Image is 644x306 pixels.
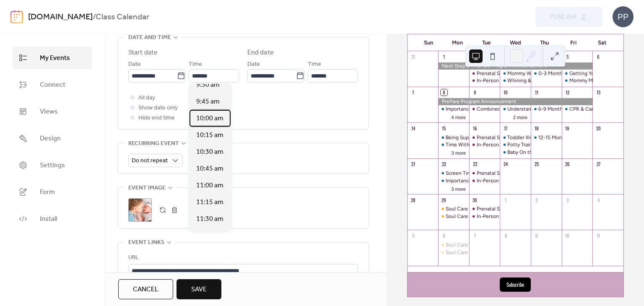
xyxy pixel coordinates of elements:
[441,54,447,60] div: 1
[500,77,531,84] div: Whining & Tantrums
[538,70,639,77] div: 0-3 Month & 3-6 Month Infant Expectations
[562,106,593,113] div: CPR & Car Seat Safety
[443,34,472,51] div: Mon
[196,181,223,191] span: 11:00 am
[191,285,207,295] span: Save
[13,100,92,123] a: Views
[569,106,621,113] div: CPR & Car Seat Safety
[438,170,469,177] div: Screen Time and You & Toddler Safety
[469,106,500,113] div: Combined Prenatal Series – Labor & Delivery
[247,60,260,70] span: Date
[13,73,92,96] a: Connect
[477,70,511,77] div: Prenatal Series
[448,149,469,156] button: 3 more
[247,48,274,58] div: End date
[533,125,540,131] div: 18
[189,60,202,70] span: Time
[441,161,447,167] div: 22
[477,106,579,113] div: Combined Prenatal Series – Labor & Delivery
[446,170,532,177] div: Screen Time and You & Toddler Safety
[438,62,469,70] div: Next Step and Little Steps Closed
[448,113,469,120] button: 4 more
[564,197,571,203] div: 3
[196,164,223,174] span: 10:45 am
[138,103,178,113] span: Show date only
[538,106,641,113] div: 6-9 Month & 9-12 Month Infant Expectations
[128,48,158,58] div: Start date
[538,134,628,141] div: 12-15 Month & 15-18 Month Milestones
[40,214,57,224] span: Install
[128,33,171,43] span: Date and time
[441,232,447,239] div: 6
[13,207,92,230] a: Install
[196,97,220,107] span: 9:45 am
[13,127,92,150] a: Design
[13,47,92,69] a: My Events
[469,70,500,77] div: Prenatal Series
[438,249,469,256] div: Soul Care (Spiritual) Series - Healthy Dad
[448,185,469,192] button: 3 more
[40,187,55,197] span: Form
[40,53,70,63] span: My Events
[477,134,511,141] div: Prenatal Series
[446,106,565,113] div: Importance of Words & Credit Cards: Friend or Foe?
[533,232,540,239] div: 9
[441,89,447,96] div: 8
[410,125,416,131] div: 14
[96,9,149,25] b: Class Calendar
[128,183,166,193] span: Event image
[438,134,469,141] div: Being Super Mom & Credit Scores: the Good, the Bad, the Ugly
[472,125,478,131] div: 16
[500,149,531,156] div: Baby On the Move & Staying Out of Debt
[446,205,537,213] div: Soul Care (Spiritual) Series - Doctor Dad
[28,9,93,25] a: [DOMAIN_NAME]
[196,130,223,140] span: 10:15 am
[441,125,447,131] div: 15
[477,141,535,148] div: In-Person Prenatal Series
[469,177,500,184] div: In-Person Prenatal Series
[502,197,509,203] div: 1
[595,54,601,60] div: 6
[477,170,511,177] div: Prenatal Series
[446,213,540,220] div: Soul Care (Spiritual) Series - Healthy Dad
[469,170,500,177] div: Prenatal Series
[410,161,416,167] div: 21
[118,279,173,299] a: Cancel
[177,279,221,299] button: Save
[507,70,584,77] div: Mommy Work & Quality Childcare
[564,232,571,239] div: 10
[13,181,92,203] a: Form
[308,60,321,70] span: Time
[564,161,571,167] div: 26
[472,89,478,96] div: 9
[531,134,562,141] div: 12-15 Month & 15-18 Month Milestones
[40,134,61,144] span: Design
[128,139,179,149] span: Recurring event
[472,232,478,239] div: 7
[128,253,356,263] div: URL
[559,34,588,51] div: Fri
[510,113,531,120] button: 2 more
[507,141,615,148] div: Potty Training & Fighting the Impulse to Spend
[564,54,571,60] div: 5
[595,125,601,131] div: 20
[564,125,571,131] div: 19
[410,232,416,239] div: 5
[500,134,531,141] div: Toddler Illness & Toddler Oral Health
[138,113,175,123] span: Hide end time
[441,197,447,203] div: 29
[500,141,531,148] div: Potty Training & Fighting the Impulse to Spend
[507,149,601,156] div: Baby On the Move & Staying Out of Debt
[438,241,469,249] div: Soul Care (Spiritual) Series - Doctor Dad
[469,134,500,141] div: Prenatal Series
[472,197,478,203] div: 30
[502,161,509,167] div: 24
[196,214,223,224] span: 11:30 am
[414,34,443,51] div: Sun
[500,70,531,77] div: Mommy Work & Quality Childcare
[138,93,155,103] span: All day
[438,177,469,184] div: Importance of Bonding & Infant Expectations
[196,197,223,207] span: 11:15 am
[595,232,601,239] div: 11
[40,80,65,90] span: Connect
